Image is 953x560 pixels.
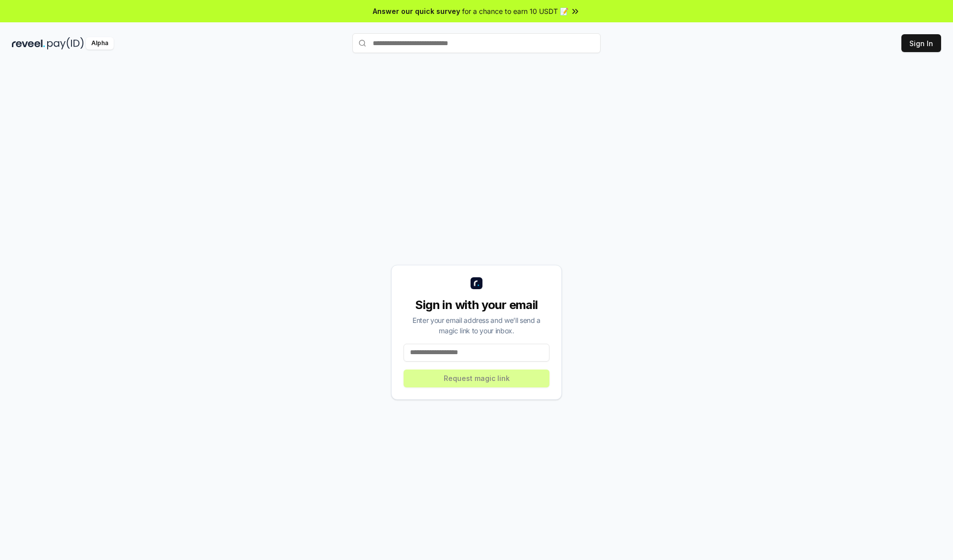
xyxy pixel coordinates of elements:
div: Sign in with your email [404,297,549,313]
img: reveel_dark [12,37,45,50]
img: logo_small [471,277,482,289]
button: Sign In [901,34,941,52]
div: Alpha [86,37,114,50]
span: Answer our quick survey [373,6,460,16]
img: pay_id [47,37,84,50]
div: Enter your email address and we’ll send a magic link to your inbox. [404,315,549,336]
span: for a chance to earn 10 USDT 📝 [462,6,568,16]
